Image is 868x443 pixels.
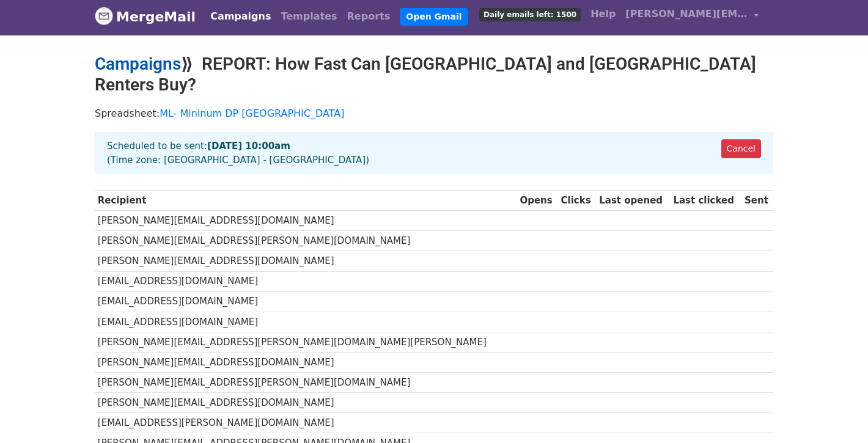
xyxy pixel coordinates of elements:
[95,413,517,433] td: [EMAIL_ADDRESS][PERSON_NAME][DOMAIN_NAME]
[596,191,670,211] th: Last opened
[400,8,468,26] a: Open Gmail
[207,141,290,152] strong: [DATE] 10:00am
[625,7,748,21] span: [PERSON_NAME][EMAIL_ADDRESS][DOMAIN_NAME]
[276,4,342,29] a: Templates
[95,251,517,271] td: [PERSON_NAME][EMAIL_ADDRESS][DOMAIN_NAME]
[95,7,113,25] img: MergeMail logo
[95,211,517,231] td: [PERSON_NAME][EMAIL_ADDRESS][DOMAIN_NAME]
[95,191,517,211] th: Recipient
[741,191,773,211] th: Sent
[517,191,558,211] th: Opens
[479,8,581,21] span: Daily emails left: 1500
[807,384,868,443] iframe: Chat Widget
[95,312,517,332] td: [EMAIL_ADDRESS][DOMAIN_NAME]
[474,2,586,26] a: Daily emails left: 1500
[95,393,517,413] td: [PERSON_NAME][EMAIL_ADDRESS][DOMAIN_NAME]
[342,4,395,29] a: Reports
[95,332,517,352] td: [PERSON_NAME][EMAIL_ADDRESS][PERSON_NAME][DOMAIN_NAME][PERSON_NAME]
[95,271,517,291] td: [EMAIL_ADDRESS][DOMAIN_NAME]
[95,132,773,174] div: Scheduled to be sent: (Time zone: [GEOGRAPHIC_DATA] - [GEOGRAPHIC_DATA])
[95,54,773,95] h2: ⟫ REPORT: How Fast Can [GEOGRAPHIC_DATA] and [GEOGRAPHIC_DATA] Renters Buy?
[160,108,344,119] a: ML- Mininum DP [GEOGRAPHIC_DATA]
[671,191,742,211] th: Last clicked
[95,231,517,251] td: [PERSON_NAME][EMAIL_ADDRESS][PERSON_NAME][DOMAIN_NAME]
[558,191,597,211] th: Clicks
[95,107,773,120] p: Spreadsheet:
[95,352,517,372] td: [PERSON_NAME][EMAIL_ADDRESS][DOMAIN_NAME]
[205,4,276,29] a: Campaigns
[620,2,763,31] a: [PERSON_NAME][EMAIL_ADDRESS][DOMAIN_NAME]
[95,54,181,74] a: Campaigns
[95,4,196,29] a: MergeMail
[95,291,517,312] td: [EMAIL_ADDRESS][DOMAIN_NAME]
[586,2,620,26] a: Help
[721,139,761,158] a: Cancel
[95,373,517,393] td: [PERSON_NAME][EMAIL_ADDRESS][PERSON_NAME][DOMAIN_NAME]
